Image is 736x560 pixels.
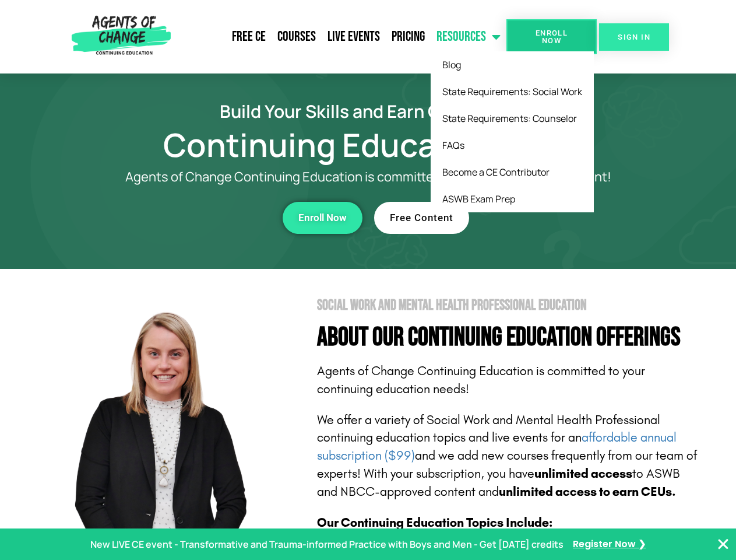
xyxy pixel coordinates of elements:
a: Enroll Now [283,202,362,234]
h4: About Our Continuing Education Offerings [317,324,700,351]
b: unlimited access to earn CEUs. [499,484,676,499]
ul: Resources [431,51,594,212]
nav: Menu [175,22,506,51]
a: FAQs [431,132,594,159]
button: Close Banner [716,537,730,551]
span: Enroll Now [525,29,578,44]
span: Free Content [390,213,453,223]
a: Free Content [374,202,469,234]
p: We offer a variety of Social Work and Mental Health Professional continuing education topics and ... [317,411,700,501]
h1: Continuing Education (CE) [36,131,700,158]
a: Become a CE Contributor [431,159,594,185]
a: Blog [431,51,594,78]
span: Enroll Now [298,213,347,223]
a: SIGN IN [599,23,669,51]
span: SIGN IN [618,33,650,41]
a: Register Now ❯ [573,536,646,553]
b: unlimited access [534,466,632,481]
a: Courses [272,22,322,51]
p: Agents of Change Continuing Education is committed to your career development! [83,170,654,184]
h2: Build Your Skills and Earn CE Credits [36,103,700,120]
a: State Requirements: Social Work [431,78,594,105]
h2: Social Work and Mental Health Professional Education [317,298,700,313]
span: Agents of Change Continuing Education is committed to your continuing education needs! [317,363,645,397]
p: New LIVE CE event - Transformative and Trauma-informed Practice with Boys and Men - Get [DATE] cr... [90,536,564,553]
a: Pricing [386,22,431,51]
a: State Requirements: Counselor [431,105,594,132]
b: Our Continuing Education Topics Include: [317,515,552,530]
a: Enroll Now [506,19,597,54]
a: Free CE [226,22,272,51]
a: Live Events [322,22,386,51]
a: ASWB Exam Prep [431,185,594,212]
a: Resources [431,22,506,51]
